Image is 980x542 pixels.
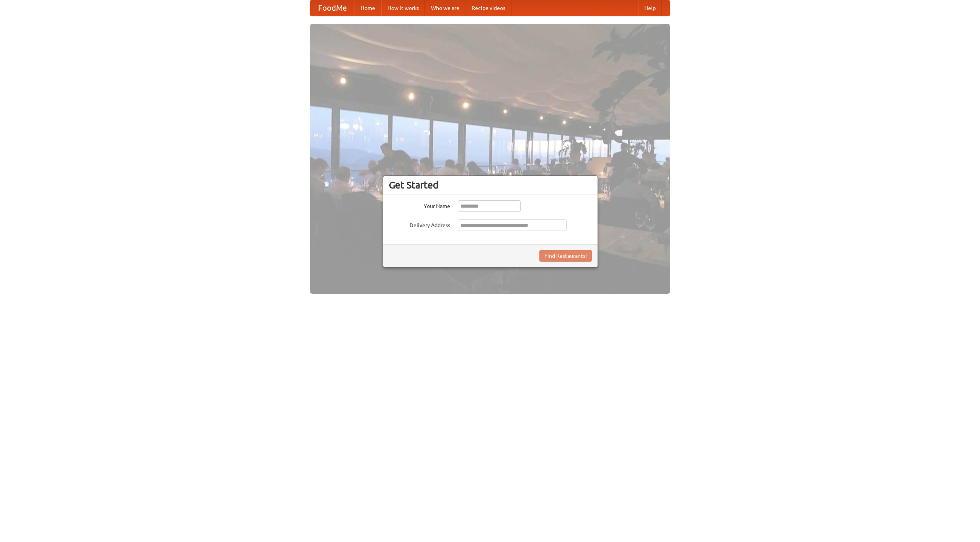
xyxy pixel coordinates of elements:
h3: Get Started [389,179,592,191]
a: Home [354,0,381,16]
label: Your Name [389,200,450,210]
a: Who we are [425,0,465,16]
a: Help [638,0,662,16]
label: Delivery Address [389,219,450,229]
a: How it works [381,0,425,16]
a: FoodMe [310,0,354,16]
button: Find Restaurants! [539,250,592,262]
a: Recipe videos [465,0,511,16]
